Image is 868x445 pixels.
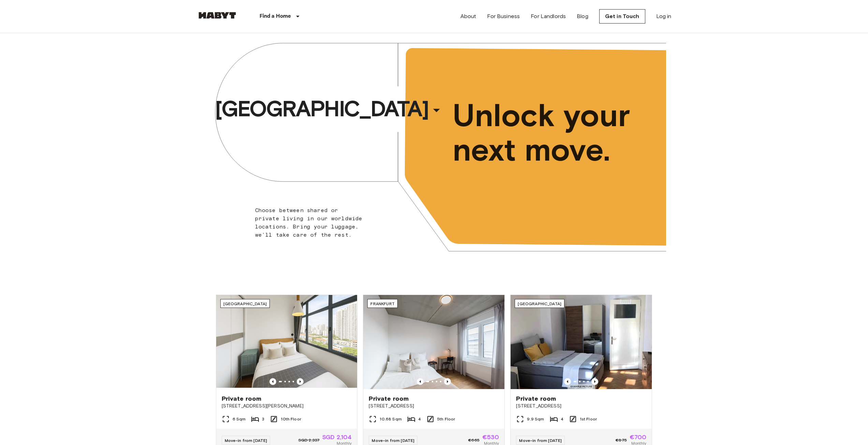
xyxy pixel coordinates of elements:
[197,12,238,19] img: Habyt
[444,378,451,385] button: Previous image
[630,434,647,440] span: €700
[527,416,544,422] span: 9.9 Sqm
[518,301,561,306] span: [GEOGRAPHIC_DATA]
[418,416,421,422] span: 4
[511,295,652,389] img: Marketing picture of unit DE-02-025-001-04HF
[580,416,597,422] span: 1st Floor
[577,12,588,20] a: Blog
[222,395,262,403] span: Private room
[616,437,627,443] span: €875
[487,12,520,20] a: For Business
[298,437,320,443] span: SGD 2,337
[372,438,414,443] span: Move-in from [DATE]
[519,438,562,443] span: Move-in from [DATE]
[380,416,401,422] span: 10.68 Sqm
[215,95,428,122] span: [GEOGRAPHIC_DATA]
[591,378,598,385] button: Previous image
[281,416,301,422] span: 10th Floor
[516,403,646,410] span: [STREET_ADDRESS]
[468,437,480,443] span: €665
[561,416,563,422] span: 4
[370,301,394,306] span: Frankfurt
[482,434,499,440] span: €530
[437,416,455,422] span: 5th Floor
[216,295,357,389] img: Marketing picture of unit SG-01-116-001-02
[212,93,447,124] button: [GEOGRAPHIC_DATA]
[363,295,504,389] img: Marketing picture of unit DE-04-037-026-03Q
[599,9,645,24] a: Get in Touch
[297,378,304,385] button: Previous image
[322,434,352,440] span: SGD 2,104
[656,12,672,20] a: Log in
[222,403,352,410] span: [STREET_ADDRESS][PERSON_NAME]
[369,395,409,403] span: Private room
[531,12,566,20] a: For Landlords
[269,378,276,385] button: Previous image
[453,98,638,167] span: Unlock your next move.
[262,416,264,422] span: 3
[255,207,363,238] span: Choose between shared or private living in our worldwide locations. Bring your luggage, we'll tak...
[225,438,267,443] span: Move-in from [DATE]
[260,12,291,20] p: Find a Home
[369,403,499,410] span: [STREET_ADDRESS]
[233,416,246,422] span: 6 Sqm
[223,301,267,306] span: [GEOGRAPHIC_DATA]
[417,378,424,385] button: Previous image
[564,378,571,385] button: Previous image
[516,395,556,403] span: Private room
[460,12,476,20] a: About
